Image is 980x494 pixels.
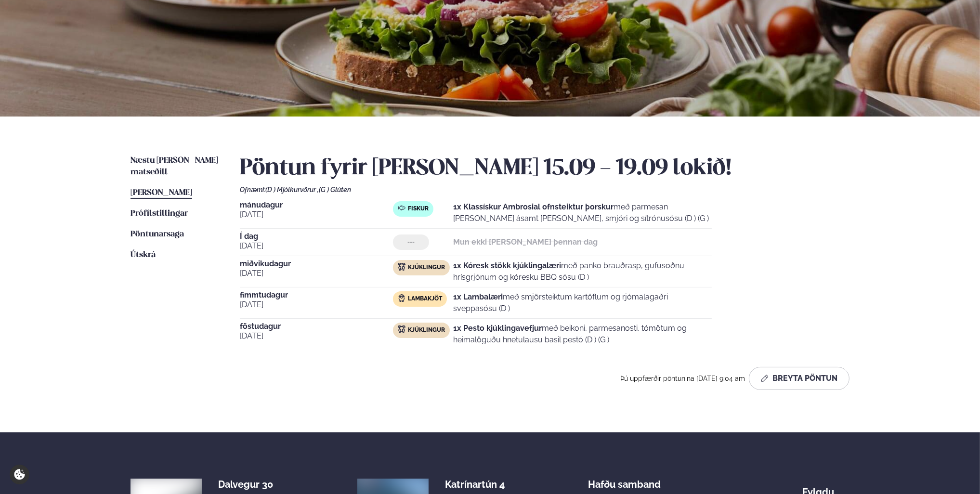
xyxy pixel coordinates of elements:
[398,325,405,333] img: chicken.svg
[240,240,393,252] span: [DATE]
[240,233,393,240] span: Í dag
[453,237,598,247] strong: Mun ekki [PERSON_NAME] þennan dag
[240,260,393,268] span: miðvikudagur
[131,251,156,259] span: Útskrá
[131,187,192,199] a: [PERSON_NAME]
[453,260,712,283] p: með panko brauðrasp, gufusoðnu hrísgrjónum og kóresku BBQ sósu (D )
[453,201,712,224] p: með parmesan [PERSON_NAME] ásamt [PERSON_NAME], smjöri og sítrónusósu (D ) (G )
[445,479,522,490] div: Katrínartún 4
[407,238,415,246] span: ---
[408,295,442,303] span: Lambakjöt
[240,268,393,279] span: [DATE]
[240,209,393,221] span: [DATE]
[588,471,661,490] span: Hafðu samband
[240,186,849,194] div: Ofnæmi:
[131,209,188,218] span: Prófílstillingar
[240,155,849,182] h2: Pöntun fyrir [PERSON_NAME] 15.09 - 19.09 lokið!
[218,479,295,490] div: Dalvegur 30
[620,375,745,382] span: Þú uppfærðir pöntunina [DATE] 9:04 am
[398,294,405,302] img: Lamb.svg
[240,323,393,330] span: föstudagur
[749,367,849,390] button: Breyta Pöntun
[240,299,393,311] span: [DATE]
[131,155,221,178] a: Næstu [PERSON_NAME] matseðill
[10,465,29,484] a: Cookie settings
[453,324,542,333] strong: 1x Pesto kjúklingavefjur
[240,201,393,209] span: mánudagur
[131,249,156,261] a: Útskrá
[131,189,192,197] span: [PERSON_NAME]
[453,291,712,314] p: með smjörsteiktum kartöflum og rjómalagaðri sveppasósu (D )
[453,323,712,346] p: með beikoni, parmesanosti, tómötum og heimalöguðu hnetulausu basil pestó (D ) (G )
[265,186,319,194] span: (D ) Mjólkurvörur ,
[408,326,445,334] span: Kjúklingur
[398,204,405,212] img: fish.svg
[131,230,184,238] span: Pöntunarsaga
[398,263,405,271] img: chicken.svg
[453,292,503,301] strong: 1x Lambalæri
[408,264,445,272] span: Kjúklingur
[408,205,429,213] span: Fiskur
[453,261,561,270] strong: 1x Kóresk stökk kjúklingalæri
[319,186,351,194] span: (G ) Glúten
[131,156,218,176] span: Næstu [PERSON_NAME] matseðill
[453,202,614,211] strong: 1x Klassískur Ambrosial ofnsteiktur þorskur
[131,208,188,220] a: Prófílstillingar
[131,229,184,240] a: Pöntunarsaga
[240,330,393,342] span: [DATE]
[240,291,393,299] span: fimmtudagur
